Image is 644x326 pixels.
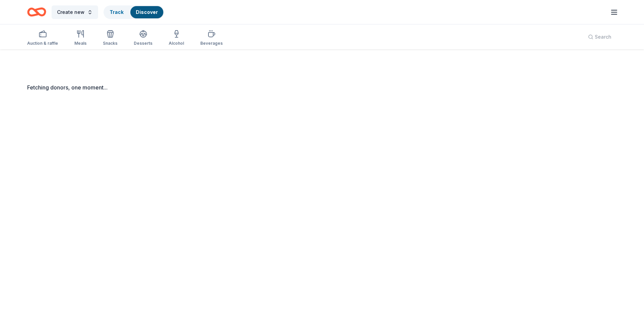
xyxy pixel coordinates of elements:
button: Create new [52,5,98,19]
button: Auction & raffle [27,27,58,49]
div: Desserts [134,41,152,46]
button: Desserts [134,27,152,49]
button: Snacks [103,27,117,49]
a: Home [27,4,46,20]
span: Create new [57,8,85,16]
div: Auction & raffle [27,41,58,46]
div: Alcohol [169,41,184,46]
a: Track [110,9,124,15]
div: Fetching donors, one moment... [27,83,617,91]
button: Meals [74,27,87,49]
button: Beverages [200,27,223,49]
div: Beverages [200,41,223,46]
a: Discover [136,9,158,15]
button: Alcohol [169,27,184,49]
div: Meals [74,41,87,46]
button: TrackDiscover [104,5,164,19]
div: Snacks [103,41,117,46]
